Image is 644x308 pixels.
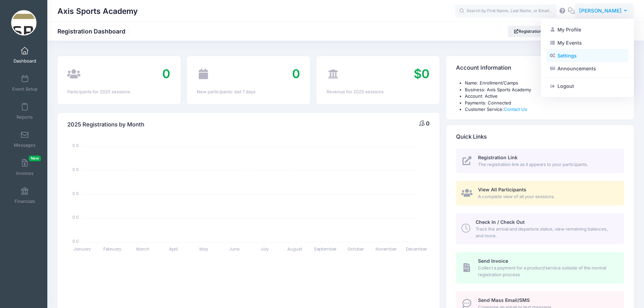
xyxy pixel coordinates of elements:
div: Participants for 2025 sessions [67,89,170,95]
div: New participants: last 7 days [197,89,300,95]
span: Collect a payment for a product/service outside of the normal registration process [478,265,616,278]
tspan: 0.0 [72,167,79,172]
span: Event Setup [12,86,38,92]
span: Check In / Check Out [476,219,525,225]
input: Search by First Name, Last Name, or Email... [455,4,556,18]
tspan: August [288,246,303,252]
li: Account: Active [465,93,624,100]
span: $0 [414,66,430,81]
tspan: 0.0 [72,214,79,220]
tspan: April [169,246,178,252]
span: Track the arrival and departure status, view remaining balances, and more. [476,226,616,239]
span: Send Invoice [478,258,508,264]
li: Business: Axis Sports Academy [465,87,624,93]
span: Dashboard [14,58,36,64]
a: Logout [546,80,628,93]
a: My Profile [546,23,628,36]
span: A complete view of all your sessions. [478,193,616,200]
a: Event Setup [9,71,41,95]
a: Check In / Check Out Track the arrival and departure status, view remaining balances, and more. [456,213,624,244]
h4: Quick Links [456,127,487,146]
span: Reports [17,114,33,120]
a: Announcements [546,62,628,75]
button: [PERSON_NAME] [575,3,634,19]
span: Send Mass Email/SMS [478,297,530,303]
tspan: May [199,246,208,252]
a: My Events [546,36,628,49]
a: Registration Link The registration link as it appears to your participants. [456,149,624,173]
span: Registration Link [478,155,518,160]
tspan: November [376,246,397,252]
a: Dashboard [9,43,41,67]
tspan: October [348,246,364,252]
tspan: 0.0 [72,143,79,148]
h4: 2025 Registrations by Month [67,115,144,134]
a: Settings [546,49,628,62]
span: Invoices [16,170,33,176]
span: 0 [426,120,430,127]
li: Name: Enrollment/Camps [465,80,624,87]
a: Registration Link [508,26,557,37]
tspan: 0.0 [72,238,79,244]
span: [PERSON_NAME] [579,7,622,15]
tspan: March [136,246,149,252]
div: Revenue for 2025 sessions [327,89,430,95]
h1: Registration Dashboard [57,28,131,35]
a: Financials [9,184,41,207]
span: View All Participants [478,187,526,192]
tspan: June [229,246,239,252]
a: Reports [9,99,41,123]
span: 0 [162,66,170,81]
span: Financials [15,198,35,204]
a: Send Invoice Collect a payment for a product/service outside of the normal registration process [456,252,624,283]
tspan: September [314,246,337,252]
span: The registration link as it appears to your participants. [478,161,616,168]
tspan: January [73,246,91,252]
a: View All Participants A complete view of all your sessions. [456,181,624,206]
tspan: February [103,246,121,252]
tspan: December [406,246,428,252]
h4: Account Information [456,58,511,78]
a: InvoicesNew [9,156,41,179]
a: Messages [9,127,41,151]
span: New [29,156,41,161]
img: Axis Sports Academy [11,10,37,35]
span: 0 [292,66,300,81]
span: Messages [14,142,35,148]
h1: Axis Sports Academy [57,3,138,19]
tspan: 0.0 [72,190,79,196]
tspan: July [260,246,269,252]
a: Contact Us [504,106,527,112]
li: Customer Service: [465,106,624,113]
li: Payments: Connected [465,100,624,106]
